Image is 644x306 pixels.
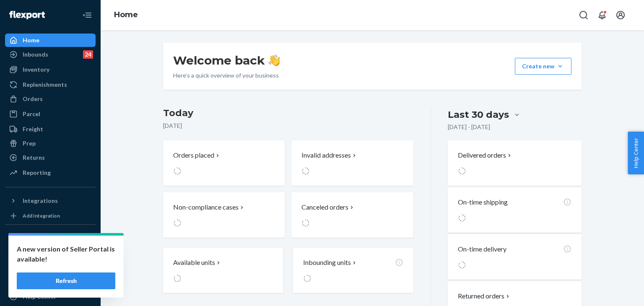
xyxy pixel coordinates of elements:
[23,212,60,219] div: Add Integration
[5,63,96,76] a: Inventory
[268,54,280,66] img: hand-wave emoji
[5,166,96,179] a: Reporting
[5,231,96,245] button: Fast Tags
[594,7,610,23] button: Open notifications
[23,197,58,205] div: Integrations
[163,140,285,186] button: Orders placed
[458,197,508,207] p: On-time shipping
[301,150,351,160] p: Invalid addresses
[114,10,138,19] a: Home
[458,244,506,254] p: On-time delivery
[458,150,513,160] button: Delivered orders
[5,122,96,136] a: Freight
[173,150,214,160] p: Orders placed
[628,132,644,174] button: Help Center
[163,122,413,130] p: [DATE]
[9,11,45,19] img: Flexport logo
[5,151,96,164] a: Returns
[23,65,49,74] div: Inventory
[17,244,115,264] p: A new version of Seller Portal is available!
[5,248,96,258] a: Add Fast Tag
[612,7,629,23] button: Open account menu
[23,95,43,103] div: Orders
[173,53,280,68] h1: Welcome back
[5,137,96,150] a: Prep
[301,202,348,212] p: Canceled orders
[23,169,51,177] div: Reporting
[448,108,509,121] div: Last 30 days
[303,258,351,267] p: Inbounding units
[23,125,43,133] div: Freight
[173,71,280,80] p: Here’s a quick overview of your business
[5,92,96,106] a: Orders
[83,50,93,59] div: 24
[107,3,145,27] ol: breadcrumbs
[515,58,571,75] button: Create new
[23,80,67,89] div: Replenishments
[17,272,115,289] button: Refresh
[79,7,96,23] button: Close Navigation
[23,36,39,44] div: Home
[5,276,96,289] a: Talk to Support
[163,248,283,293] button: Available units
[23,153,45,162] div: Returns
[5,290,96,303] a: Help Center
[5,211,96,221] a: Add Integration
[5,34,96,47] a: Home
[23,50,48,59] div: Inbounds
[5,48,96,61] a: Inbounds24
[293,248,413,293] button: Inbounding units
[163,106,413,120] h3: Today
[5,262,96,275] a: Settings
[23,110,40,118] div: Parcel
[5,78,96,91] a: Replenishments
[5,107,96,121] a: Parcel
[173,202,239,212] p: Non-compliance cases
[5,194,96,207] button: Integrations
[163,192,285,238] button: Non-compliance cases
[291,140,413,186] button: Invalid addresses
[458,291,511,301] button: Returned orders
[448,123,490,131] p: [DATE] - [DATE]
[23,139,36,148] div: Prep
[291,192,413,238] button: Canceled orders
[173,258,215,267] p: Available units
[575,7,592,23] button: Open Search Box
